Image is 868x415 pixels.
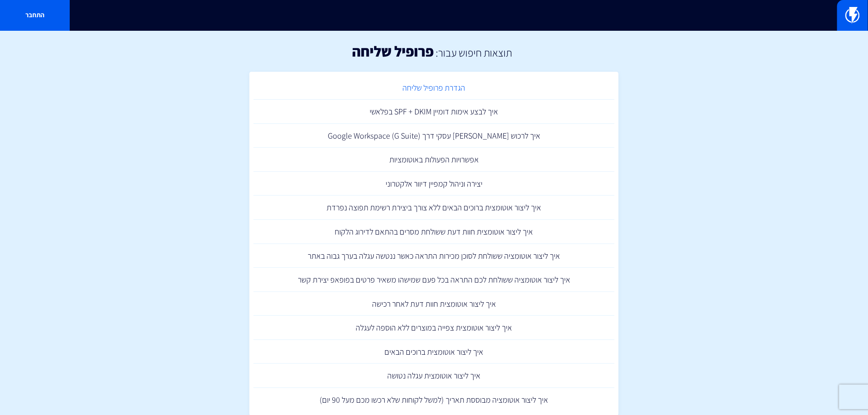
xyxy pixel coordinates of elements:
[254,316,614,340] a: איך ליצור אוטומצית צפייה במוצרים ללא הוספה לעגלה
[254,100,614,124] a: איך לבצע אימות דומיין SPF + DKIM בפלאשי
[254,76,614,100] a: הגדרת פרופיל שליחה
[254,244,614,268] a: איך ליצור אוטומציה ששולחת לסוכן מכירות התראה כאשר ננטשה עגלה בערך גבוה באתר
[254,388,614,412] a: איך ליצור אוטומציה מבוססת תאריך (למשל לקוחות שלא רכשו מכם מעל 90 יום)
[254,268,614,292] a: איך ליצור אוטומציה ששולחת לכם התראה בכל פעם שמישהו משאיר פרטים בפופאפ יצירת קשר
[254,340,614,364] a: איך ליצור אוטומצית ברוכים הבאים
[254,196,614,220] a: איך ליצור אוטומצית ברוכים הבאים ללא צורך ביצירת רשימת תפוצה נפרדת
[254,124,614,148] a: איך לרכוש [PERSON_NAME] עסקי דרך ‏Google Workspace (G Suite)
[352,43,434,59] h1: פרופיל שליחה
[254,172,614,196] a: יצירה וניהול קמפיין דיוור אלקטרוני
[434,47,512,59] h2: תוצאות חיפוש עבור:
[254,364,614,388] a: איך ליצור אוטומצית עגלה נטושה
[254,220,614,244] a: איך ליצור אוטומצית חוות דעת ששולחת מסרים בהתאם לדירוג הלקוח
[254,148,614,172] a: אפשרויות הפעולות באוטומציות
[254,292,614,316] a: איך ליצור אוטומצית חוות דעת לאחר רכישה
